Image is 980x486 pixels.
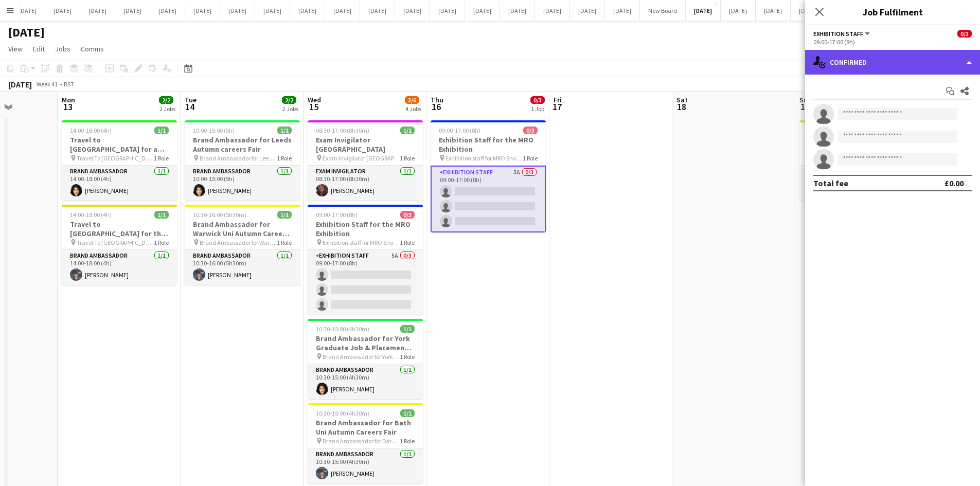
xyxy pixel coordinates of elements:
[813,178,848,188] div: Total fee
[64,80,74,88] div: BST
[945,178,964,188] div: £0.00
[316,127,369,134] span: 08:30-17:00 (8h30m)
[277,154,292,162] span: 1 Role
[675,101,688,113] span: 18
[308,250,423,315] app-card-role: Exhibition Staff5A0/309:00-17:00 (8h)
[154,154,169,162] span: 1 Role
[400,127,415,134] span: 1/1
[70,127,112,134] span: 14:00-18:00 (4h)
[60,101,75,113] span: 13
[756,1,791,21] button: [DATE]
[535,1,570,21] button: [DATE]
[323,154,400,162] span: Exam Invigilator [GEOGRAPHIC_DATA]
[405,96,419,104] span: 3/6
[308,205,423,315] div: 09:00-17:00 (8h)0/3Exhibition Staff for the MRO Exhibition Exhibition staff for MRO Show at excel...
[277,211,292,219] span: 1/1
[183,101,197,113] span: 14
[62,135,177,154] h3: Travel to [GEOGRAPHIC_DATA] for a recruitment fair
[805,5,980,19] h3: Job Fulfilment
[185,220,300,238] h3: Brand Ambassador for Warwick Uni Autumn Careers Fair
[185,120,300,201] app-job-card: 10:00-15:00 (5h)1/1Brand Ambassador for Leeds Autumn careers Fair Brand Ambassador for Leeds Autu...
[10,1,45,21] button: [DATE]
[805,50,980,75] div: Confirmed
[523,127,538,134] span: 0/3
[277,127,292,134] span: 1/1
[799,95,812,104] span: Sun
[70,211,112,219] span: 14:00-18:00 (4h)
[813,30,871,38] button: Exhibition Staff
[62,120,177,201] div: 14:00-18:00 (4h)1/1Travel to [GEOGRAPHIC_DATA] for a recruitment fair Travel To [GEOGRAPHIC_DATA]...
[185,135,300,154] h3: Brand Ambassador for Leeds Autumn careers Fair
[308,319,423,399] app-job-card: 10:30-15:00 (4h30m)1/1Brand Ambassador for York Graduate Job & Placement Fair Brand Ambassador fo...
[323,353,400,361] span: Brand Ambassador for York Graduate Job & Placement Fair fair
[676,95,688,104] span: Sat
[523,154,538,162] span: 1 Role
[193,211,246,219] span: 10:30-16:00 (5h30m)
[154,239,169,246] span: 1 Role
[33,44,45,53] span: Edit
[316,325,369,333] span: 10:30-15:00 (4h30m)
[306,101,321,113] span: 15
[45,1,80,21] button: [DATE]
[282,105,298,113] div: 2 Jobs
[29,42,49,56] a: Edit
[429,101,443,113] span: 16
[55,44,70,53] span: Jobs
[570,1,605,21] button: [DATE]
[81,44,104,53] span: Comms
[185,166,300,201] app-card-role: Brand Ambassador1/110:00-15:00 (5h)[PERSON_NAME]
[200,154,277,162] span: Brand Ambassador for Leeds Autumn Careers fair
[62,95,75,104] span: Mon
[282,96,296,104] span: 2/2
[62,205,177,285] app-job-card: 14:00-18:00 (4h)1/1Travel to [GEOGRAPHIC_DATA] for the Autumn Careers fair on [DATE] Travel To [G...
[8,79,32,89] div: [DATE]
[400,154,415,162] span: 1 Role
[62,166,177,201] app-card-role: Brand Ambassador1/114:00-18:00 (4h)[PERSON_NAME]
[813,38,972,46] div: 09:00-17:00 (8h)
[8,25,45,40] h1: [DATE]
[446,154,523,162] span: Exhibition staff for MRO Show at excel
[159,105,175,113] div: 2 Jobs
[290,1,325,21] button: [DATE]
[554,95,562,104] span: Fri
[530,96,545,104] span: 0/3
[159,96,173,104] span: 2/2
[500,1,535,21] button: [DATE]
[308,135,423,154] h3: Exam Invigilator [GEOGRAPHIC_DATA]
[430,1,465,21] button: [DATE]
[395,1,430,21] button: [DATE]
[721,1,756,21] button: [DATE]
[308,364,423,399] app-card-role: Brand Ambassador1/110:30-15:00 (4h30m)[PERSON_NAME]
[799,120,915,201] app-job-card: 19:30-22:00 (2h30m)1/1Travel To [GEOGRAPHIC_DATA] for the Engineering Science and Technology Fair...
[308,95,321,104] span: Wed
[431,95,443,104] span: Thu
[154,211,169,219] span: 1/1
[465,1,500,21] button: [DATE]
[316,211,358,219] span: 09:00-17:00 (8h)
[193,127,235,134] span: 10:00-15:00 (5h)
[51,42,75,56] a: Jobs
[308,120,423,201] app-job-card: 08:30-17:00 (8h30m)1/1Exam Invigilator [GEOGRAPHIC_DATA] Exam Invigilator [GEOGRAPHIC_DATA]1 Role...
[62,250,177,285] app-card-role: Brand Ambassador1/114:00-18:00 (4h)[PERSON_NAME]
[200,239,277,246] span: Brand Ambassador for Warwick Uni Autumn Careers Fair
[431,120,546,232] div: 09:00-17:00 (8h)0/3Exhibition Staff for the MRO Exhibition Exhibition staff for MRO Show at excel...
[431,135,546,154] h3: Exhibition Staff for the MRO Exhibition
[799,135,915,154] h3: Travel To [GEOGRAPHIC_DATA] for the Engineering Science and Technology Fair
[308,334,423,352] h3: Brand Ambassador for York Graduate Job & Placement Fair
[185,205,300,285] app-job-card: 10:30-16:00 (5h30m)1/1Brand Ambassador for Warwick Uni Autumn Careers Fair Brand Ambassador for W...
[62,220,177,238] h3: Travel to [GEOGRAPHIC_DATA] for the Autumn Careers fair on [DATE]
[791,1,826,21] button: [DATE]
[640,1,686,21] button: New Board
[552,101,562,113] span: 17
[154,127,169,134] span: 1/1
[400,325,415,333] span: 1/1
[8,44,23,53] span: View
[323,239,400,246] span: Exhibition staff for MRO Show at excel
[77,42,108,56] a: Comms
[360,1,395,21] button: [DATE]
